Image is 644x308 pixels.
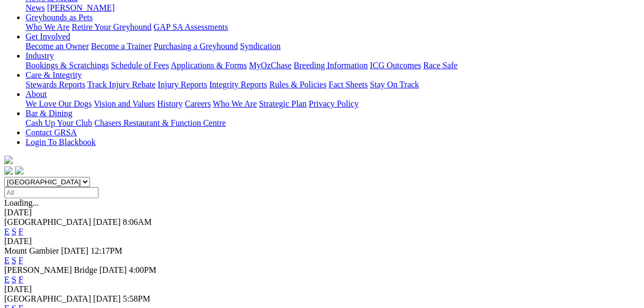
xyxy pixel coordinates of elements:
span: 12:17PM [90,246,122,255]
a: Chasers Restaurant & Function Centre [94,118,226,127]
a: Bar & Dining [26,109,72,118]
a: Contact GRSA [26,128,77,137]
a: GAP SA Assessments [154,22,228,31]
a: Syndication [240,42,280,51]
a: Get Involved [26,32,70,41]
a: Privacy Policy [309,99,359,108]
a: E [4,275,10,284]
a: Care & Integrity [26,70,82,79]
a: Bookings & Scratchings [26,61,109,70]
span: Loading... [4,198,39,207]
a: S [12,227,16,236]
span: [PERSON_NAME] Bridge [4,265,97,274]
a: Rules & Policies [269,80,327,89]
a: F [19,275,23,284]
div: About [26,99,640,109]
a: About [26,90,47,99]
a: Track Injury Rebate [87,80,155,89]
a: Integrity Reports [209,80,267,89]
a: MyOzChase [249,61,292,70]
div: Get Involved [26,42,640,51]
a: Who We Are [26,22,70,31]
span: 4:00PM [129,265,156,274]
img: logo-grsa-white.png [4,156,13,164]
span: [GEOGRAPHIC_DATA] [4,294,91,303]
div: Bar & Dining [26,118,640,128]
img: twitter.svg [15,166,23,175]
a: Retire Your Greyhound [72,22,152,31]
a: S [12,256,16,265]
a: We Love Our Dogs [26,99,92,108]
span: [DATE] [93,217,121,226]
a: F [19,227,23,236]
span: 5:58PM [123,294,151,303]
a: Become an Owner [26,42,89,51]
a: Login To Blackbook [26,137,96,147]
a: News [26,3,45,12]
span: [GEOGRAPHIC_DATA] [4,217,91,226]
a: Injury Reports [158,80,207,89]
a: Strategic Plan [259,99,307,108]
div: Care & Integrity [26,80,640,90]
div: [DATE] [4,208,640,217]
a: Applications & Forms [171,61,247,70]
div: News & Media [26,3,640,13]
a: S [12,275,16,284]
a: Breeding Information [294,61,368,70]
a: Schedule of Fees [111,61,169,70]
div: [DATE] [4,237,640,246]
div: Industry [26,61,640,70]
a: History [157,99,183,108]
a: Purchasing a Greyhound [154,42,238,51]
input: Select date [4,187,98,198]
a: [PERSON_NAME] [47,3,114,12]
a: ICG Outcomes [370,61,421,70]
img: facebook.svg [4,166,13,175]
a: Stay On Track [370,80,419,89]
a: Race Safe [423,61,457,70]
a: Careers [185,99,211,108]
span: 8:06AM [123,217,152,226]
div: [DATE] [4,285,640,294]
a: Stewards Reports [26,80,85,89]
a: Cash Up Your Club [26,118,92,127]
a: Become a Trainer [91,42,152,51]
a: F [19,256,23,265]
a: E [4,227,10,236]
span: [DATE] [100,265,127,274]
a: Fact Sheets [329,80,368,89]
span: [DATE] [93,294,121,303]
a: Greyhounds as Pets [26,13,93,22]
span: Mount Gambier [4,246,59,255]
a: Who We Are [213,99,257,108]
a: E [4,256,10,265]
a: Industry [26,51,54,60]
span: [DATE] [61,246,89,255]
a: Vision and Values [94,99,155,108]
div: Greyhounds as Pets [26,22,640,32]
